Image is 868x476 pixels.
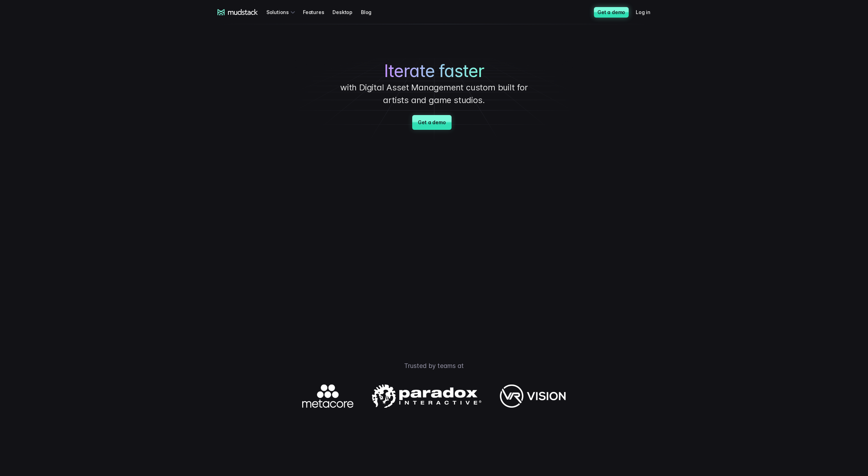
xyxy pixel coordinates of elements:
a: Blog [361,6,380,19]
a: Get a demo [594,7,629,18]
p: with Digital Asset Management custom built for artists and game studios. [329,81,539,107]
p: Trusted by teams at [188,361,680,370]
a: Desktop [332,6,361,19]
a: Get a demo [412,115,451,130]
img: Logos of companies using mudstack. [302,385,566,408]
span: Iterate faster [384,61,484,81]
a: Log in [636,6,659,19]
div: Solutions [266,6,297,19]
a: mudstack logo [218,9,258,15]
a: Features [303,6,332,19]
